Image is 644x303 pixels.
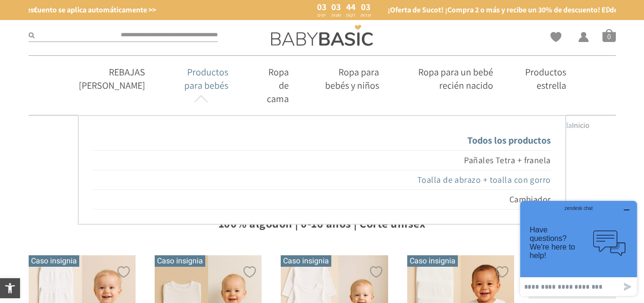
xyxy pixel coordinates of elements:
[317,13,327,18] p: ימים
[393,56,508,102] a: Ropa para un bebé recién nacido
[55,120,590,131] nav: Migaja de pan
[517,197,641,300] iframe: Abre un widget desde donde podrás obtener más información
[93,170,550,190] a: Toalla de abrazo + toalla con gorro
[267,66,289,105] font: Ropa de cama
[525,66,566,92] font: Productos estrella
[417,174,551,185] font: Toalla de abrazo + toalla con gorro
[331,1,341,12] span: 03
[317,1,327,12] span: 03
[79,66,145,92] font: REBAJAS [PERSON_NAME]
[31,255,77,267] font: Caso insignia
[159,56,243,102] a: Productos para bebés
[346,13,356,18] p: דקות
[303,56,393,102] a: Ropa para bebés y niños
[93,150,550,170] a: Pañales Tetra + franela
[418,66,493,92] font: Ropa para un bebé recién nacido
[361,1,370,12] span: 03
[219,216,426,231] font: 100% algodón | 0-16 años | Corte unisex
[271,25,373,46] img: Ropa básica para bebés y niños online
[184,66,228,92] font: Productos para bebés
[410,255,455,267] font: Caso insignia
[93,130,550,150] a: Todos los productos
[602,29,616,42] a: 0
[572,120,590,130] a: Inicio
[346,1,356,12] span: 44
[331,13,341,18] p: שעות
[93,190,550,209] a: Cambiador
[602,3,616,17] button: Próximo
[325,66,379,92] font: Ropa para bebés y niños
[464,155,550,166] font: Pañales Tetra + franela
[467,134,551,146] font: Todos los productos
[63,56,159,102] a: REBAJAS [PERSON_NAME]
[509,194,551,205] font: Cambiador
[360,13,371,18] p: שניות
[507,56,580,102] a: Productos estrella
[29,3,43,17] button: Anterior
[283,255,329,267] font: Caso insignia
[243,56,304,115] a: Ropa de cama
[157,255,203,267] font: Caso insignia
